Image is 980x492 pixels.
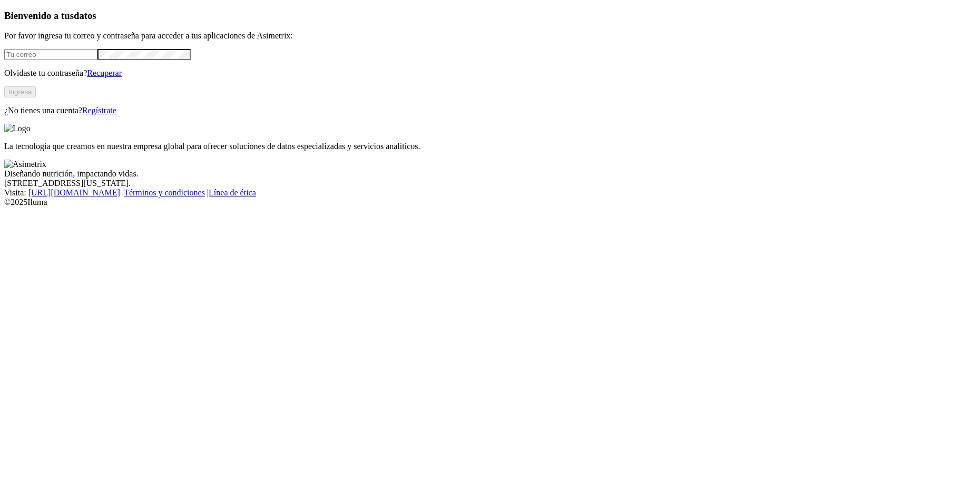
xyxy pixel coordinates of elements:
[124,188,205,197] a: Términos y condiciones
[4,142,976,151] p: La tecnología que creamos en nuestra empresa global para ofrecer soluciones de datos especializad...
[4,106,976,115] p: ¿No tienes una cuenta?
[28,188,120,197] a: [URL][DOMAIN_NAME]
[209,188,256,197] a: Línea de ética
[4,160,46,169] img: Asimetrix
[82,106,116,115] a: Regístrate
[74,10,96,21] span: datos
[4,169,976,179] div: Diseñando nutrición, impactando vidas.
[4,49,97,60] input: Tu correo
[4,124,31,133] img: Logo
[4,86,36,97] button: Ingresa
[87,68,122,77] a: Recuperar
[4,31,976,41] p: Por favor ingresa tu correo y contraseña para acceder a tus aplicaciones de Asimetrix:
[4,10,976,22] h3: Bienvenido a tus
[4,188,976,198] div: Visita : | |
[4,68,976,78] p: Olvidaste tu contraseña?
[4,198,976,207] div: © 2025 Iluma
[4,179,976,188] div: [STREET_ADDRESS][US_STATE].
